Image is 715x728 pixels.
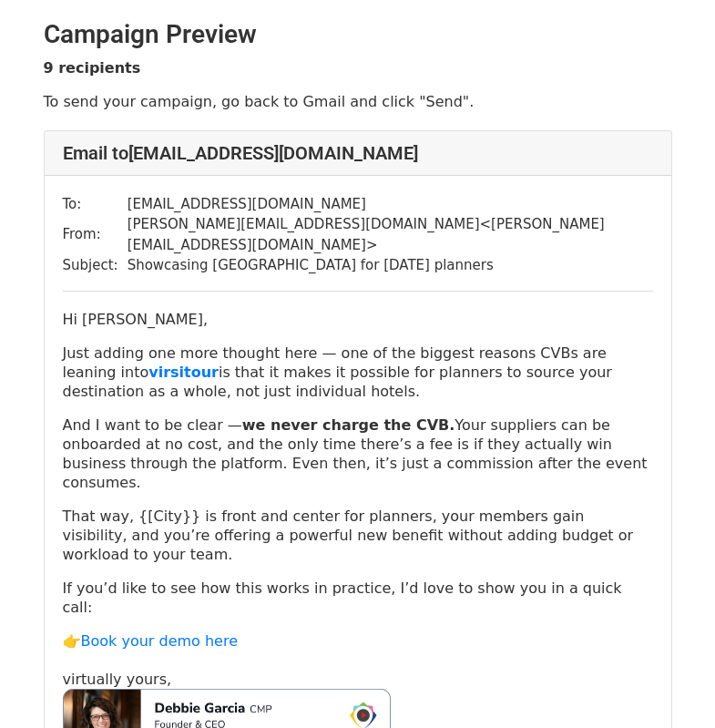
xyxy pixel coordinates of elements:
[128,194,653,215] td: [EMAIL_ADDRESS][DOMAIN_NAME]
[63,579,653,617] p: If you’d like to see how this works in practice, I’d love to show you in a quick call:
[63,415,653,492] p: And I want to be clear — Your suppliers can be onboarded at no cost, and the only time there’s a ...
[63,255,128,276] td: Subject:
[148,364,219,381] a: virsitour
[81,632,238,650] a: Book your demo here
[44,92,672,111] p: To send your campaign, go back to Gmail and click "Send".
[63,343,653,401] p: Just adding one more thought here — one of the biggest reasons CVBs are leaning into is that it m...
[44,19,672,50] h2: Campaign Preview
[63,214,128,255] td: From:
[128,214,653,255] td: [PERSON_NAME][EMAIL_ADDRESS][DOMAIN_NAME] < [PERSON_NAME][EMAIL_ADDRESS][DOMAIN_NAME] >
[128,255,653,276] td: Showcasing [GEOGRAPHIC_DATA] for [DATE] planners
[63,507,653,564] p: That way, {[City}} is front and center for planners, your members gain visibility, and you’re off...
[242,416,455,434] strong: we never charge the CVB.
[44,59,141,77] strong: 9 recipients
[63,194,128,215] td: To:
[63,310,653,329] p: Hi [PERSON_NAME],
[63,142,653,164] h4: Email to [EMAIL_ADDRESS][DOMAIN_NAME]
